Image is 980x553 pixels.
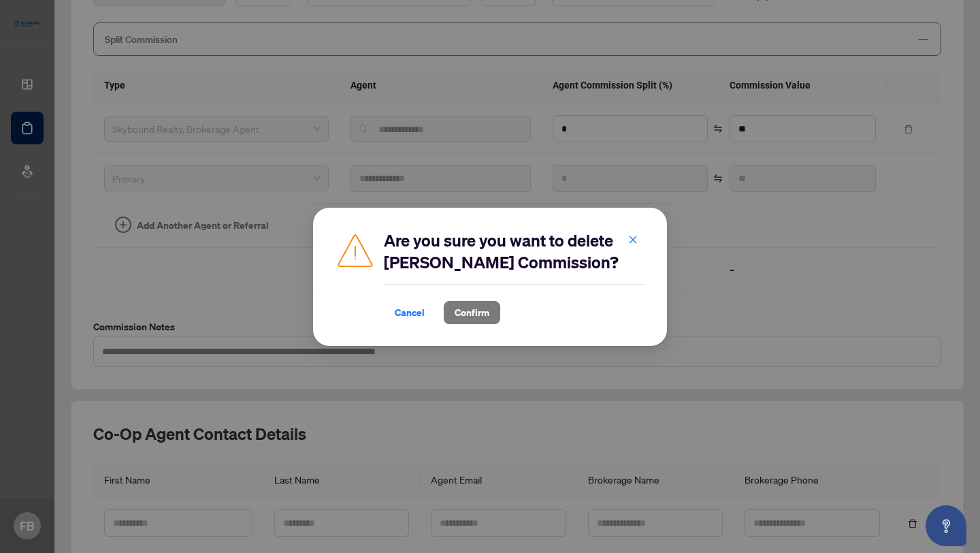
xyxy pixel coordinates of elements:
[335,230,376,270] img: Caution Icon
[628,234,638,244] span: close
[384,230,645,273] h2: Are you sure you want to delete [PERSON_NAME] Commission?
[384,301,436,324] button: Cancel
[926,505,966,546] button: Open asap
[395,302,425,323] span: Cancel
[444,301,500,324] button: Confirm
[455,302,489,323] span: Confirm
